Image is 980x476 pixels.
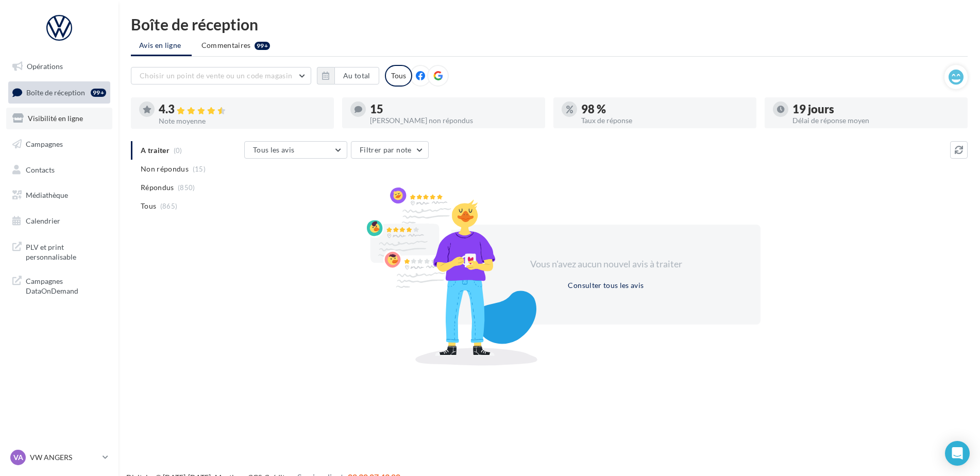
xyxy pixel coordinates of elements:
span: Médiathèque [26,191,68,199]
a: Opérations [6,56,112,77]
div: 99+ [255,42,270,50]
div: 4.3 [159,104,326,115]
div: Vous n'avez aucun nouvel avis à traiter [517,258,695,271]
a: VA VW ANGERS [8,448,110,467]
span: (15) [193,165,206,173]
span: Contacts [26,165,55,174]
span: VA [13,452,23,463]
a: Médiathèque [6,184,112,206]
div: Open Intercom Messenger [945,441,970,466]
div: [PERSON_NAME] non répondus [370,117,537,124]
button: Tous les avis [244,141,347,159]
div: Taux de réponse [581,117,748,124]
span: (850) [178,183,195,192]
a: Visibilité en ligne [6,108,112,129]
a: PLV et print personnalisable [6,236,112,266]
span: Opérations [27,62,63,71]
div: 98 % [581,104,748,115]
span: Boîte de réception [26,88,85,96]
span: Campagnes DataOnDemand [26,274,106,296]
a: Contacts [6,159,112,181]
button: Choisir un point de vente ou un code magasin [131,67,311,84]
button: Consulter tous les avis [564,279,648,292]
div: 99+ [91,89,106,97]
p: VW ANGERS [30,452,98,463]
button: Au total [317,67,379,84]
div: 15 [370,104,537,115]
div: Note moyenne [159,117,326,125]
span: Visibilité en ligne [28,114,83,123]
span: Choisir un point de vente ou un code magasin [140,71,292,80]
span: Tous les avis [253,145,295,154]
span: Non répondus [141,164,189,174]
span: Calendrier [26,216,60,225]
div: Tous [385,65,412,87]
button: Au total [334,67,379,84]
div: Boîte de réception [131,16,968,32]
button: Filtrer par note [351,141,429,159]
a: Campagnes DataOnDemand [6,270,112,300]
span: PLV et print personnalisable [26,240,106,262]
span: Commentaires [201,40,251,50]
span: Tous [141,201,156,211]
span: Répondus [141,182,174,193]
div: Délai de réponse moyen [792,117,959,124]
a: Calendrier [6,210,112,232]
span: (865) [160,202,178,210]
div: 19 jours [792,104,959,115]
span: Campagnes [26,140,63,148]
a: Boîte de réception99+ [6,81,112,104]
a: Campagnes [6,133,112,155]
